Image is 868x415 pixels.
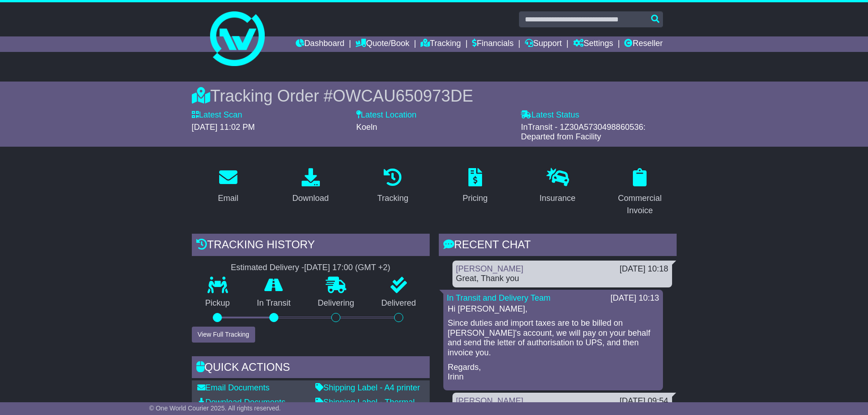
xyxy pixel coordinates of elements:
[624,36,663,52] a: Reseller
[197,383,270,392] a: Email Documents
[472,36,514,52] a: Financials
[286,165,334,208] a: Download
[521,110,579,120] label: Latest Status
[448,318,658,358] p: Since duties and import taxes are to be billed on [PERSON_NAME]'s account, we will pay on your be...
[539,192,575,205] div: Insurance
[456,396,524,405] a: [PERSON_NAME]
[192,110,242,120] label: Latest Scan
[304,298,368,308] p: Delivering
[197,398,286,407] a: Download Documents
[218,192,238,205] div: Email
[192,234,430,258] div: Tracking history
[456,274,668,284] div: Great, Thank you
[421,36,461,52] a: Tracking
[149,405,281,412] span: © One World Courier 2025. All rights reserved.
[462,192,488,205] div: Pricing
[192,298,244,308] p: Pickup
[448,363,658,382] p: Regards, Irinn
[243,298,304,308] p: In Transit
[368,298,430,308] p: Delivered
[439,234,677,258] div: RECENT CHAT
[448,304,658,314] p: Hi [PERSON_NAME],
[192,263,430,273] div: Estimated Delivery -
[212,165,244,208] a: Email
[609,192,671,217] div: Commercial Invoice
[447,293,551,302] a: In Transit and Delivery Team
[292,192,329,205] div: Download
[304,263,390,273] div: [DATE] 17:00 (GMT +2)
[192,86,677,106] div: Tracking Order #
[356,123,377,132] span: Koeln
[620,396,668,406] div: [DATE] 09:54
[534,165,581,208] a: Insurance
[611,293,659,303] div: [DATE] 10:13
[371,165,414,208] a: Tracking
[192,356,430,381] div: Quick Actions
[192,123,255,132] span: [DATE] 11:02 PM
[377,192,408,205] div: Tracking
[456,264,524,273] a: [PERSON_NAME]
[315,383,420,392] a: Shipping Label - A4 printer
[355,36,409,52] a: Quote/Book
[356,110,416,120] label: Latest Location
[525,36,562,52] a: Support
[296,36,344,52] a: Dashboard
[521,123,646,142] span: InTransit - 1Z30A5730498860536: Departed from Facility
[333,87,473,105] span: OWCAU650973DE
[192,327,255,343] button: View Full Tracking
[603,165,677,220] a: Commercial Invoice
[620,264,668,274] div: [DATE] 10:18
[457,165,493,208] a: Pricing
[573,36,613,52] a: Settings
